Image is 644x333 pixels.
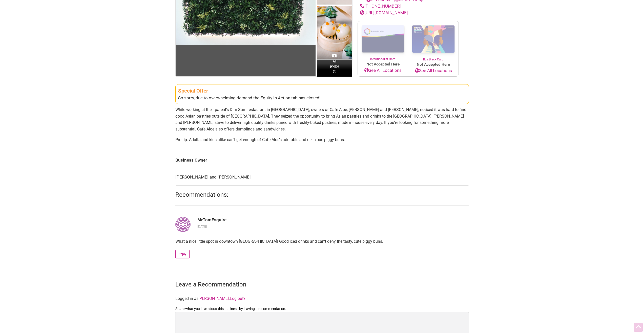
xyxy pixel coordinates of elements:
a: Log out? [230,296,245,301]
a: See All Locations [408,68,459,74]
a: Intentionalist Card [358,21,408,61]
h2: Recommendations: [175,191,469,199]
a: [DATE] [197,225,207,228]
span: Not Accepted Here [358,61,408,67]
a: Reply to MrTomEsquire [175,250,190,258]
div: Scroll Back to Top [634,323,643,332]
h3: Leave a Recommendation [175,280,469,289]
span: Not Accepted Here [408,62,459,68]
img: Buy Black Card [408,21,459,57]
img: Intentionalist Card [358,21,408,57]
b: MrTomEsquire [197,217,226,222]
div: Special Offer [178,87,466,95]
a: See All Locations [358,67,408,74]
div: So sorry, due to overwhelming demand the Equity In Action tab has closed! [178,95,466,101]
td: [PERSON_NAME] and [PERSON_NAME] [175,169,469,186]
label: Share what you love about this business by leaving a recommendation. [175,306,469,312]
a: [URL][DOMAIN_NAME] [360,10,408,15]
p: What a nice little spot in downtown [GEOGRAPHIC_DATA]! Good iced drinks and can’t deny the tasty,... [175,238,469,245]
span: All photos (3) [330,59,339,73]
p: While working at their parent’s Dim Sum restaurant in [GEOGRAPHIC_DATA], owners of Cafe Aloe, [PE... [175,106,469,132]
a: [PERSON_NAME] [198,296,229,301]
a: [PHONE_NUMBER] [360,4,401,9]
p: Logged in as . [175,295,469,302]
p: Pro-tip: Adults and kids alike can’t get enough of Cafe Aloe’s adorable and delicious piggy buns. [175,137,469,143]
a: Buy Black Card [408,21,459,62]
td: Business Owner [175,152,469,169]
time: August 8, 2022 @ 4:03 pm [197,225,207,228]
